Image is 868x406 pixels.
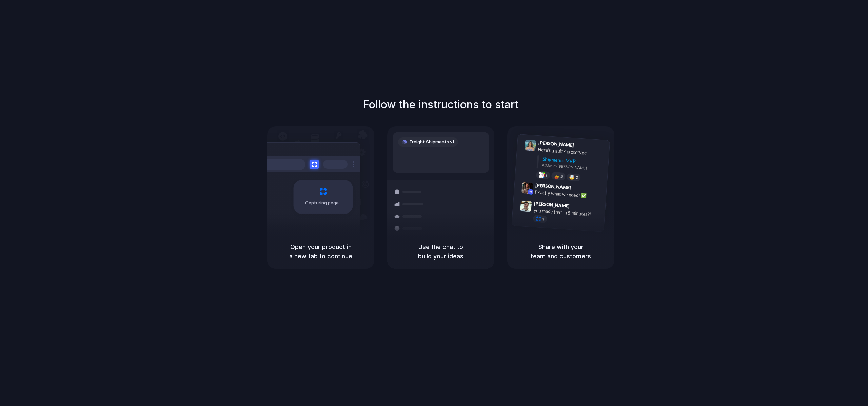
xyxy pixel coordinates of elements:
[542,217,545,221] span: 1
[572,203,586,211] span: 9:47 AM
[533,207,601,218] div: you made that in 5 minutes?!
[560,175,563,178] span: 5
[542,156,605,167] div: Shipments MVP
[363,97,519,113] h1: Follow the instructions to start
[534,200,570,210] span: [PERSON_NAME]
[535,188,603,200] div: Exactly what we need! ✅
[535,182,571,191] span: [PERSON_NAME]
[538,146,606,158] div: Here's a quick prototype
[305,200,343,206] span: Capturing page
[545,174,548,177] span: 8
[410,139,454,145] span: Freight Shipments v1
[573,185,587,193] span: 9:42 AM
[538,139,574,149] span: [PERSON_NAME]
[542,162,604,172] div: Added by [PERSON_NAME]
[569,175,575,180] div: 🤯
[395,242,486,261] h5: Use the chat to build your ideas
[576,142,590,150] span: 9:41 AM
[576,176,578,179] span: 3
[275,242,366,261] h5: Open your product in a new tab to continue
[515,242,606,261] h5: Share with your team and customers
